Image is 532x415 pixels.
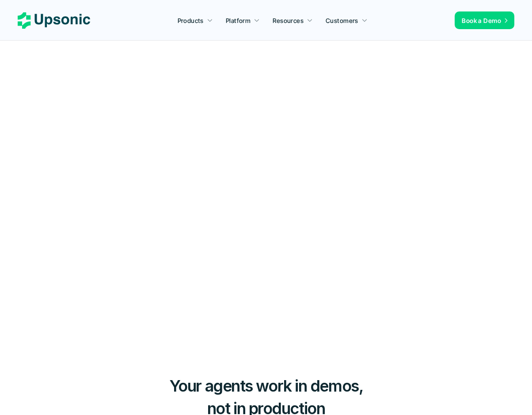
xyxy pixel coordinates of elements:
[326,16,358,25] p: Customers
[455,11,514,29] a: Book a Demo
[304,217,353,230] p: Book a Demo
[169,376,363,396] span: Your agents work in demos,
[293,212,371,234] a: Book a Demo
[172,12,218,28] a: Products
[462,16,501,25] p: Book a Demo
[172,216,271,229] p: Play with interactive demo
[226,16,251,25] p: Platform
[111,71,421,130] h2: Agentic AI Platform for FinTech Operations
[122,157,410,182] p: From onboarding to compliance to settlement to autonomous control. Work with %82 more efficiency ...
[273,16,304,25] p: Resources
[178,16,204,25] p: Products
[161,211,289,234] a: Play with interactive demo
